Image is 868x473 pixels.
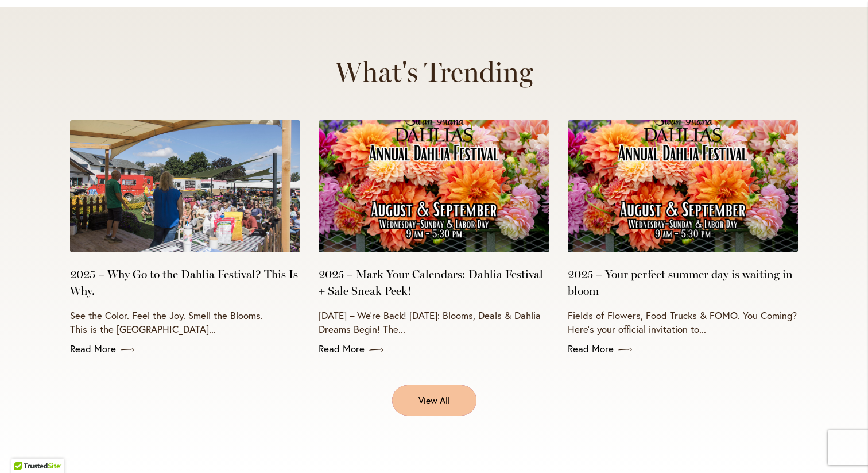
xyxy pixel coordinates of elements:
[568,342,798,356] a: Read More
[568,120,798,252] img: 2025 Annual Dahlias Festival Poster
[319,342,549,356] a: Read More
[392,385,476,416] a: View All
[70,309,300,336] p: See the Color. Feel the Joy. Smell the Blooms. This is the [GEOGRAPHIC_DATA]...
[568,266,798,299] a: 2025 – Your perfect summer day is waiting in bloom
[70,266,300,299] a: 2025 – Why Go to the Dahlia Festival? This Is Why.
[70,120,300,252] img: Dahlia Lecture
[70,342,300,356] a: Read More
[319,120,549,252] img: 2025 Annual Dahlias Festival Poster
[319,266,549,299] a: 2025 – Mark Your Calendars: Dahlia Festival + Sale Sneak Peek!
[319,309,549,336] p: [DATE] – We’re Back! [DATE]: Blooms, Deals & Dahlia Dreams Begin! The...
[67,56,801,88] h2: What's Trending
[418,394,450,407] span: View All
[568,309,798,336] p: Fields of Flowers, Food Trucks & FOMO. You Coming? Here’s your official invitation to...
